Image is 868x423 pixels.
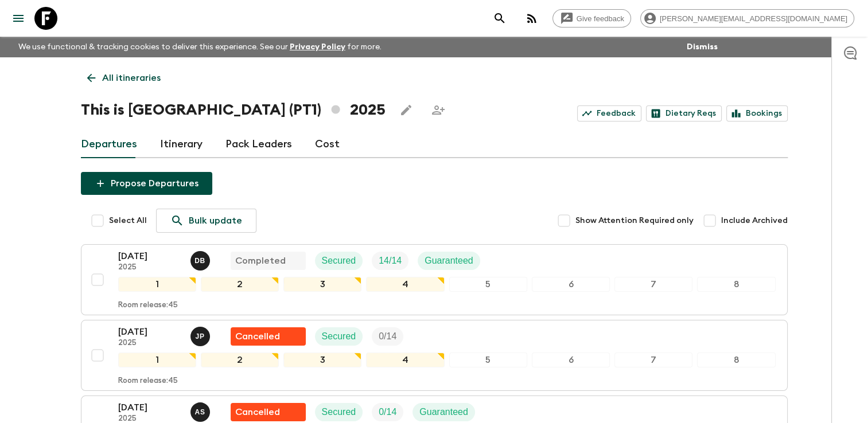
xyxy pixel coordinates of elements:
p: 0 / 14 [379,405,396,419]
p: We use functional & tracking cookies to deliver this experience. See our for more. [14,37,386,57]
span: Josefina Paez [190,330,212,339]
p: All itineraries [102,71,161,85]
div: 1 [118,352,196,367]
div: 2 [201,277,279,292]
p: Secured [322,330,356,343]
div: Secured [315,403,363,421]
p: 0 / 14 [379,330,396,343]
p: Guaranteed [419,405,468,419]
div: Flash Pack cancellation [231,403,306,421]
span: [PERSON_NAME][EMAIL_ADDRESS][DOMAIN_NAME] [653,14,854,23]
div: 6 [532,277,610,292]
span: Share this itinerary [427,99,450,122]
div: 5 [449,277,527,292]
p: Bulk update [189,214,242,228]
div: Flash Pack cancellation [231,327,306,346]
div: 5 [449,352,527,367]
div: 4 [366,277,444,292]
span: Give feedback [570,14,630,23]
p: Room release: 45 [118,301,178,310]
p: 2025 [118,263,181,272]
a: Dietary Reqs [646,105,722,122]
span: Include Archived [721,215,788,226]
p: A S [195,408,205,417]
p: Cancelled [235,330,280,343]
span: Diana Bedoya [190,254,212,264]
button: JP [190,327,212,346]
p: Cancelled [235,405,280,419]
p: [DATE] [118,325,181,339]
h1: This is [GEOGRAPHIC_DATA] (PT1) 2025 [81,99,386,122]
a: Itinerary [160,131,203,158]
p: J P [196,332,205,341]
div: Secured [315,252,363,270]
div: 3 [283,277,361,292]
div: [PERSON_NAME][EMAIL_ADDRESS][DOMAIN_NAME] [640,9,854,28]
div: 7 [614,352,692,367]
a: All itineraries [81,66,167,89]
div: 2 [201,352,279,367]
div: 8 [697,352,775,367]
a: Pack Leaders [225,131,292,158]
button: search adventures [488,7,511,30]
p: [DATE] [118,401,181,414]
button: Propose Departures [81,172,212,195]
span: Show Attention Required only [575,215,694,226]
p: Completed [235,254,286,268]
a: Bookings [726,105,788,122]
a: Departures [81,131,137,158]
div: 3 [283,352,361,367]
p: 2025 [118,339,181,348]
p: Secured [322,405,356,419]
p: 14 / 14 [379,254,402,268]
button: Dismiss [684,39,721,55]
div: Trip Fill [372,403,403,421]
p: Room release: 45 [118,377,178,386]
span: Select All [109,215,147,226]
div: 4 [366,352,444,367]
button: [DATE]2025Diana BedoyaCompletedSecuredTrip FillGuaranteed12345678Room release:45 [81,244,788,315]
span: Anne Sgrazzutti [190,406,212,415]
a: Privacy Policy [290,43,345,51]
a: Feedback [577,105,641,122]
button: [DATE]2025Josefina PaezFlash Pack cancellationSecuredTrip Fill12345678Room release:45 [81,320,788,391]
a: Cost [315,131,340,158]
div: Trip Fill [372,252,408,270]
div: 6 [532,352,610,367]
div: Trip Fill [372,327,403,346]
div: 1 [118,277,196,292]
p: [DATE] [118,249,181,263]
a: Give feedback [552,9,631,28]
p: Secured [322,254,356,268]
button: AS [190,402,212,422]
p: Guaranteed [425,254,473,268]
div: Secured [315,327,363,346]
button: menu [7,7,30,30]
div: 7 [614,277,692,292]
a: Bulk update [156,209,256,233]
button: Edit this itinerary [395,99,418,122]
div: 8 [697,277,775,292]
